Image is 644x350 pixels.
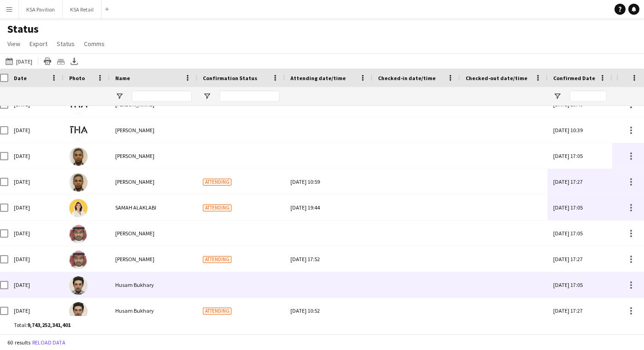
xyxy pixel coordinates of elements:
div: [DATE] [8,143,64,169]
span: [PERSON_NAME] [115,230,154,237]
div: : [14,316,71,334]
span: [PERSON_NAME] [115,178,154,185]
div: [DATE] 10:52 [290,298,367,323]
img: Maki TOGAMI [69,122,88,140]
input: Name Filter Input [132,91,192,102]
div: [DATE] 17:05 [548,195,612,220]
div: [DATE] [8,272,64,297]
span: SAMAH ALAKLABI [115,204,156,211]
button: Open Filter Menu [553,92,561,100]
div: [DATE] 17:27 [548,246,612,272]
img: Raed Alshammari [69,147,88,166]
span: Confirmed Date [553,75,595,82]
span: Name [115,75,130,82]
span: Husam Bukhary [115,307,154,314]
img: Husam Bukhary [69,276,88,295]
span: Attending [203,179,231,186]
div: [DATE] [8,298,64,323]
span: Confirmation Status [203,75,257,82]
button: Reload data [30,338,67,348]
button: KSA Pavilion [19,0,63,18]
div: [DATE] 17:52 [290,246,367,272]
img: Osaid Alawi [69,225,88,243]
div: [DATE] 17:05 [548,272,612,297]
a: Status [53,38,78,50]
span: Checked-in date/time [378,75,436,82]
button: Open Filter Menu [203,92,211,100]
span: Total [14,321,26,328]
div: [DATE] 10:39 [548,117,612,143]
input: Confirmation Status Filter Input [219,91,279,102]
div: [DATE] 17:05 [548,143,612,169]
span: Photo [69,75,85,82]
span: Attending [203,308,231,315]
button: [DATE] [4,56,34,67]
div: [DATE] 17:05 [548,221,612,246]
span: Status [57,40,75,48]
img: Husam Bukhary [69,302,88,321]
span: [PERSON_NAME] [115,152,154,159]
a: View [4,38,24,50]
span: [PERSON_NAME] [115,127,154,134]
input: Confirmed Date Filter Input [570,91,607,102]
a: Export [26,38,51,50]
div: [DATE] [8,246,64,272]
span: Checked-out date/time [466,75,527,82]
img: Osaid Alawi [69,251,88,269]
div: [DATE] [8,117,64,143]
span: Comms [84,40,105,48]
span: Attending [203,256,231,263]
div: [DATE] [8,195,64,220]
div: [DATE] 10:59 [290,169,367,194]
div: [DATE] 17:27 [548,169,612,194]
a: Comms [80,38,108,50]
app-action-btn: Export XLSX [69,56,80,67]
div: [DATE] 19:44 [290,195,367,220]
span: 9,743,252,341,401 [27,321,71,328]
app-action-btn: Print [42,56,53,67]
span: View [7,40,20,48]
span: Export [30,40,47,48]
button: KSA Retail [63,0,101,18]
span: Attending date/time [290,75,346,82]
div: [DATE] [8,169,64,194]
img: SAMAH ALAKLABI [69,199,88,217]
span: [PERSON_NAME] [115,256,154,262]
img: Raed Alshammari [69,173,88,192]
span: Husam Bukhary [115,281,154,288]
app-action-btn: Crew files as ZIP [55,56,66,67]
span: Attending [203,204,231,211]
button: Open Filter Menu [115,92,124,100]
div: [DATE] 17:27 [548,298,612,323]
div: [DATE] [8,221,64,246]
span: Date [14,75,27,82]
